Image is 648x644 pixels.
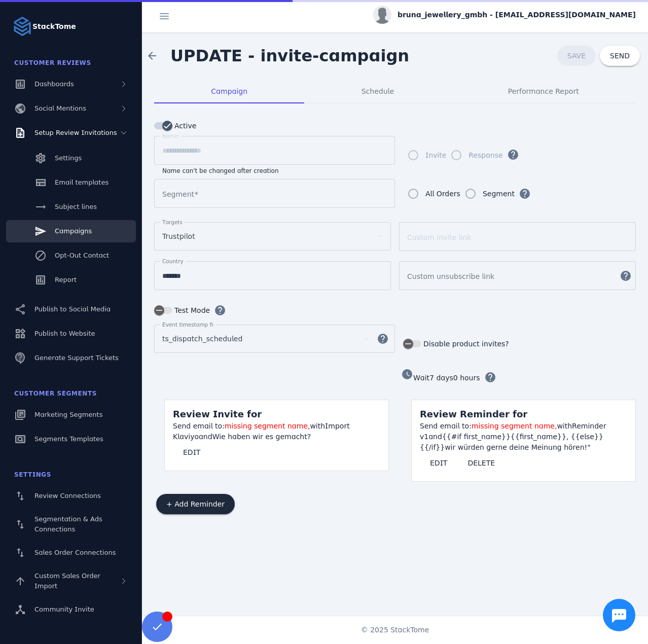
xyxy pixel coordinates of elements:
a: Sales Order Connections [6,542,136,564]
span: Sales Order Connections [34,549,116,556]
button: DELETE [457,453,505,473]
span: Segments Templates [34,435,103,443]
span: Performance Report [508,88,579,95]
mat-hint: Name can't be changed after creation [162,165,279,175]
span: Wait [413,374,429,382]
button: SEND [600,46,640,66]
div: All Orders [425,188,460,200]
mat-label: Targets [162,219,183,225]
span: Opt-Out Contact [55,252,109,259]
span: UPDATE - invite-campaign [170,46,409,65]
mat-label: Custom invite link [407,233,471,241]
span: and [428,433,442,441]
span: Publish to Social Media [34,305,111,313]
span: Setup Review Invitations [34,129,117,136]
span: with [557,422,572,430]
a: Marketing Segments [6,404,136,426]
span: Social Mentions [34,104,86,112]
a: Publish to Social Media [6,298,136,320]
button: EDIT [173,442,210,462]
mat-icon: help [371,333,395,345]
span: Send email to: [420,422,472,430]
mat-label: Country [162,258,184,264]
span: missing segment name, [472,422,557,430]
img: profile.jpg [373,6,391,24]
span: with [310,422,325,430]
strong: StackTome [32,21,76,32]
label: Test Mode [172,304,210,316]
a: Email templates [6,171,136,194]
span: Customer Segments [14,390,97,397]
span: Customer Reviews [14,59,91,66]
label: Response [466,149,502,161]
span: Review Reminder for [420,409,527,419]
span: Marketing Segments [34,411,102,418]
span: ts_dispatch_scheduled [162,333,242,345]
span: Review Invite for [173,409,262,419]
span: missing segment name, [225,422,310,430]
div: Reminder v1 {{#if first_name}}{{first_name}}, {{else}}{{/if}}wir würden gerne deine Meinung hören!" [420,421,627,453]
a: Segmentation & Ads Connections [6,509,136,540]
span: SEND [610,52,630,59]
a: Settings [6,147,136,169]
span: Settings [14,471,51,478]
mat-label: Event timestamp field [162,321,221,328]
mat-label: Custom unsubscribe link [407,272,494,280]
span: EDIT [430,459,447,467]
mat-icon: watch_later [401,368,413,380]
div: Import Klaviyo Wie haben wir es gemacht? [173,421,380,442]
span: 7 days [429,374,453,382]
span: Report [55,276,77,283]
a: Review Connections [6,485,136,507]
span: 0 hours [453,374,480,382]
span: bruna_jewellery_gmbh - [EMAIL_ADDRESS][DOMAIN_NAME] [398,10,636,20]
span: Custom Sales Order Import [34,572,100,590]
span: Email templates [55,178,109,186]
button: bruna_jewellery_gmbh - [EMAIL_ADDRESS][DOMAIN_NAME] [373,6,636,24]
a: Subject lines [6,196,136,218]
mat-label: Segment [162,190,194,198]
label: Invite [423,149,446,161]
span: © 2025 StackTome [361,625,429,635]
span: DELETE [467,459,495,467]
a: Generate Support Tickets [6,347,136,369]
span: Dashboards [34,80,74,88]
span: Campaigns [55,227,92,235]
a: Community Invite [6,598,136,621]
input: Country [162,270,383,282]
label: Active [172,120,196,132]
a: Report [6,269,136,291]
span: Subject lines [55,203,97,210]
a: Campaigns [6,220,136,242]
a: Segments Templates [6,428,136,450]
span: + Add Reminder [166,500,225,508]
span: Schedule [362,88,394,95]
button: + Add Reminder [156,494,235,514]
mat-label: Name [162,133,178,139]
span: EDIT [183,449,200,456]
span: Campaign [211,88,247,95]
button: EDIT [420,453,457,473]
span: Review Connections [34,492,101,499]
a: Opt-Out Contact [6,244,136,267]
img: Logo image [12,16,32,37]
span: Settings [55,154,82,162]
input: Segment [162,188,387,200]
span: and [199,433,212,441]
span: Trustpilot [162,230,195,242]
span: Generate Support Tickets [34,354,119,362]
a: Publish to Website [6,323,136,345]
span: Publish to Website [34,330,95,337]
span: Segmentation & Ads Connections [34,515,102,533]
span: Send email to: [173,422,225,430]
label: Segment [481,188,515,200]
span: Community Invite [34,605,94,613]
label: Disable product invites? [421,338,509,350]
